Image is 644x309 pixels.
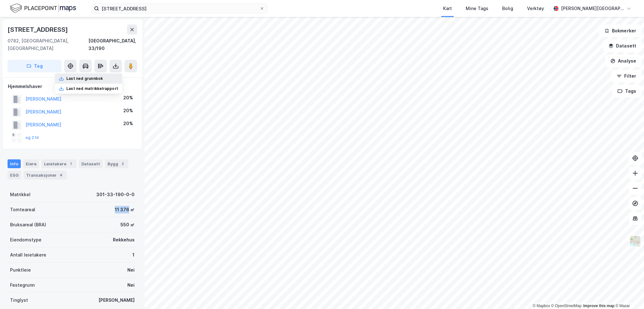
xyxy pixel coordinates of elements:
[8,25,69,35] div: [STREET_ADDRESS]
[113,236,135,244] div: Rekkehus
[611,70,641,82] button: Filter
[79,159,103,168] div: Datasett
[123,120,133,127] div: 20%
[120,221,135,229] div: 550 ㎡
[123,107,133,114] div: 20%
[99,4,259,13] input: Søk på adresse, matrikkel, gårdeiere, leietakere eller personer
[605,55,641,67] button: Analyse
[10,221,46,229] div: Bruksareal (BRA)
[613,279,644,309] div: Kontrollprogram for chat
[10,251,46,259] div: Antall leietakere
[10,191,31,198] div: Matrikkel
[10,296,28,304] div: Tinglyst
[527,5,544,12] div: Verktøy
[8,171,21,179] div: ESG
[132,251,135,259] div: 1
[8,37,88,52] div: 0782, [GEOGRAPHIC_DATA], [GEOGRAPHIC_DATA]
[66,86,118,91] div: Last ned matrikkelrapport
[24,171,67,179] div: Transaksjoner
[10,281,35,289] div: Festegrunn
[23,159,39,168] div: Eiere
[123,94,133,102] div: 20%
[105,159,128,168] div: Bygg
[88,37,137,52] div: [GEOGRAPHIC_DATA], 33/190
[583,304,614,308] a: Improve this map
[115,206,135,213] div: 11 376 ㎡
[96,191,135,198] div: 301-33-190-0-0
[68,161,74,167] div: 1
[10,266,31,274] div: Punktleie
[466,5,488,12] div: Mine Tags
[599,25,641,37] button: Bokmerker
[119,161,126,167] div: 2
[629,235,641,247] img: Z
[8,83,137,90] div: Hjemmelshaver
[612,85,641,97] button: Tags
[10,236,42,244] div: Eiendomstype
[58,172,64,178] div: 4
[502,5,513,12] div: Bolig
[10,206,35,213] div: Tomteareal
[10,3,76,14] img: logo.f888ab2527a4732fd821a326f86c7f29.svg
[551,304,582,308] a: OpenStreetMap
[561,5,624,12] div: [PERSON_NAME][GEOGRAPHIC_DATA]
[8,60,62,72] button: Tag
[533,304,550,308] a: Mapbox
[603,40,641,52] button: Datasett
[42,159,76,168] div: Leietakere
[127,281,135,289] div: Nei
[613,279,644,309] iframe: Chat Widget
[443,5,452,12] div: Kart
[127,266,135,274] div: Nei
[66,76,103,81] div: Last ned grunnbok
[8,159,21,168] div: Info
[98,296,135,304] div: [PERSON_NAME]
